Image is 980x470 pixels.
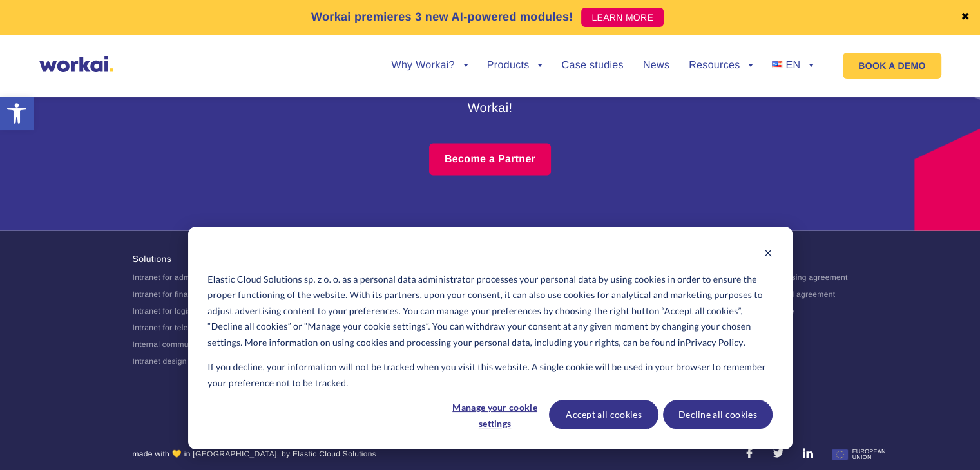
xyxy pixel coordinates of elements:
a: Become a Partner [429,143,551,175]
p: Workai premieres 3 new AI-powered modules! [311,8,573,26]
a: Intranet for administration [133,272,226,281]
a: News [643,61,669,71]
a: BOOK A DEMO [843,53,941,79]
a: Solutions [133,253,171,263]
a: ✖ [961,12,970,23]
button: Dismiss cookie banner [764,247,773,263]
a: Why Workai? [391,61,467,71]
p: Elastic Cloud Solutions sp. z o. o. as a personal data administrator processes your personal data... [207,272,772,351]
a: Intranet for finance [133,289,201,298]
a: Data processing agreement [747,272,847,281]
a: Intranet for telecommunication [133,323,243,332]
button: Accept all cookies [549,400,658,429]
p: If you decline, your information will not be tracked when you visit this website. A single cookie... [207,359,772,391]
a: Case studies [561,61,623,71]
a: Products [487,61,543,71]
a: Intranet design [133,356,187,365]
button: Decline all cookies [663,400,773,429]
button: Manage your cookie settings [445,400,544,429]
div: Cookie banner [188,227,793,449]
a: Resources [689,61,753,71]
iframe: Popup CTA [6,359,354,464]
a: Terms of use [747,306,794,315]
a: Privacy Policy [686,335,744,351]
span: EN [785,60,800,71]
a: LEARN MORE [581,8,664,27]
a: Intranet for logistics [133,306,204,315]
a: Internal communications [133,339,221,348]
